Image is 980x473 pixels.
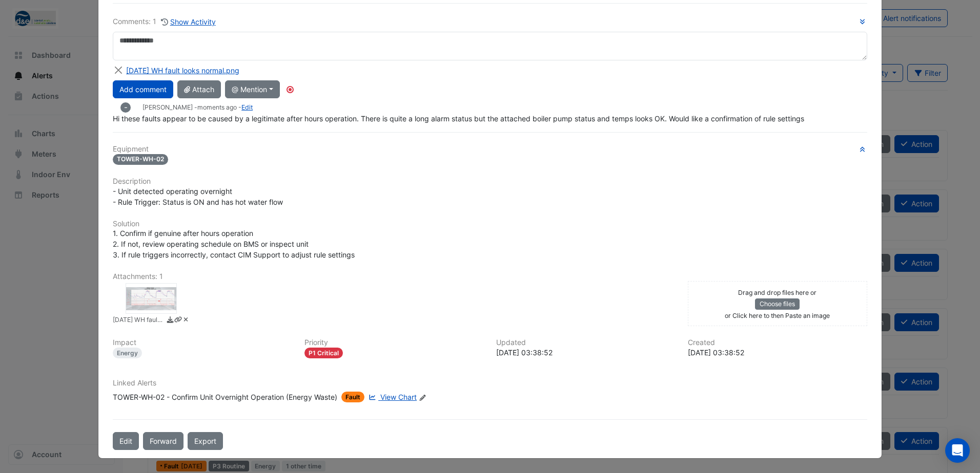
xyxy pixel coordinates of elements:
span: View Chart [380,393,417,401]
button: [DATE] WH fault looks normal.png [126,64,240,76]
small: or Click here to then Paste an image [725,312,830,319]
h6: Description [113,177,867,186]
h6: Attachments: 1 [113,272,867,281]
div: [DATE] WH fault looks normal.png [126,65,239,76]
button: Show Activity [160,16,216,28]
a: Delete [182,315,190,326]
a: Download [166,315,174,326]
div: Comments: 1 [113,16,216,28]
small: [PERSON_NAME] - - [142,103,253,112]
div: 2025-08-14 WH fault looks normal.png [126,283,177,314]
div: P1 Critical [304,348,343,358]
button: @ Mention [225,80,280,98]
button: Choose files [755,298,800,310]
small: Drag and drop files here or [738,289,816,296]
h6: Priority [304,338,484,347]
span: 1. Confirm if genuine after hours operation 2. If not, review operating schedule on BMS or inspec... [113,229,355,259]
a: Edit [241,103,253,111]
h6: Created [688,338,867,347]
h6: Equipment [113,145,867,154]
span: 2025-08-14 03:38:52 [197,103,237,111]
span: Hi these faults appear to be caused by a legitimate after hours operation. There is quite a long ... [113,114,804,123]
span: TOWER-WH-02 [113,154,168,165]
button: Edit [113,432,139,450]
div: Open Intercom Messenger [945,438,970,463]
h6: Linked Alerts [113,379,867,388]
button: Forward [143,432,183,450]
h6: Updated [496,338,676,347]
a: Copy link to clipboard [174,315,182,326]
div: Energy [113,348,142,358]
fa-icon: Edit Linked Alerts [419,394,426,401]
a: View Chart [366,392,417,402]
button: Attach [177,80,221,98]
span: Fault [341,392,364,402]
div: [DATE] 03:38:52 [496,347,676,358]
small: 2025-08-14 WH fault looks normal.png [113,315,164,326]
span: - [124,104,128,112]
div: Tooltip anchor [285,85,295,94]
button: Add comment [113,80,173,98]
span: - Unit detected operating overnight - Rule Trigger: Status is ON and has hot water flow [113,187,283,206]
div: TOWER-WH-02 - Confirm Unit Overnight Operation (Energy Waste) [113,392,337,402]
h6: Impact [113,338,292,347]
h6: Solution [113,220,867,228]
a: Export [188,432,223,450]
div: [DATE] 03:38:52 [688,347,867,358]
button: Close [113,64,124,75]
